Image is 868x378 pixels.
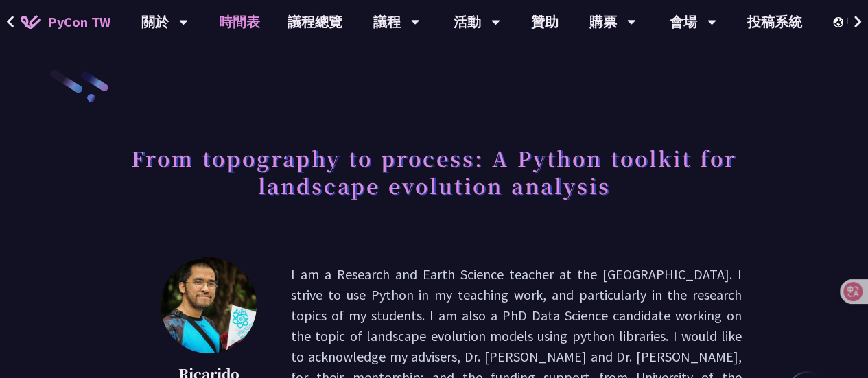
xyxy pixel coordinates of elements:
span: PyCon TW [48,12,110,32]
img: Locale Icon [833,17,847,27]
img: Ricarido Saturay [161,257,257,353]
a: PyCon TW [7,5,124,39]
img: Home icon of PyCon TW 2025 [21,15,41,29]
h1: From topography to process: A Python toolkit for landscape evolution analysis [126,137,742,206]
